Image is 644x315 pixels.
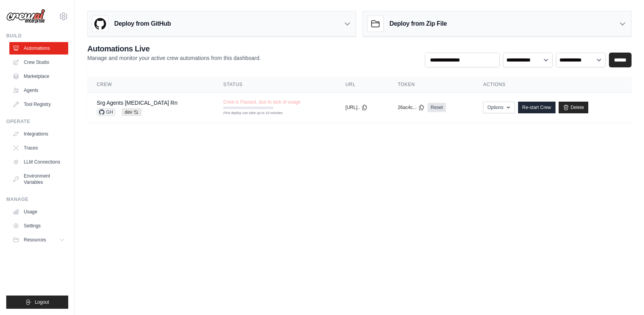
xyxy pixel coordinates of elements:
[483,102,515,113] button: Options
[474,77,632,93] th: Actions
[9,142,68,154] a: Traces
[336,77,388,93] th: URL
[389,19,447,28] h3: Deploy from Zip File
[9,56,68,69] a: Crew Studio
[6,118,68,125] div: Operate
[6,296,68,309] button: Logout
[92,16,108,32] img: GitHub Logo
[6,33,68,39] div: Build
[6,196,68,202] div: Manage
[97,108,115,116] span: GH
[35,299,49,305] span: Logout
[24,237,46,243] span: Resources
[388,77,474,93] th: Token
[97,100,177,106] a: Srg Agents [MEDICAL_DATA] Rn
[223,111,273,116] div: First deploy can take up to 10 minutes
[87,77,214,93] th: Crew
[9,98,68,111] a: Tool Registry
[114,19,171,28] h3: Deploy from GitHub
[9,206,68,218] a: Usage
[559,102,589,113] a: Delete
[9,170,68,188] a: Environment Variables
[122,108,142,116] span: dev
[9,128,68,140] a: Integrations
[9,220,68,232] a: Settings
[223,99,301,105] span: Crew is Paused, due to lack of usage
[518,102,556,113] a: Re-start Crew
[9,156,68,168] a: LLM Connections
[9,70,68,83] a: Marketplace
[398,104,425,111] button: 26ac4c...
[87,43,261,54] h2: Automations Live
[9,234,68,246] button: Resources
[9,84,68,97] a: Agents
[214,77,336,93] th: Status
[6,9,45,24] img: Logo
[9,42,68,55] a: Automations
[428,103,446,112] a: Reset
[87,54,261,62] p: Manage and monitor your active crew automations from this dashboard.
